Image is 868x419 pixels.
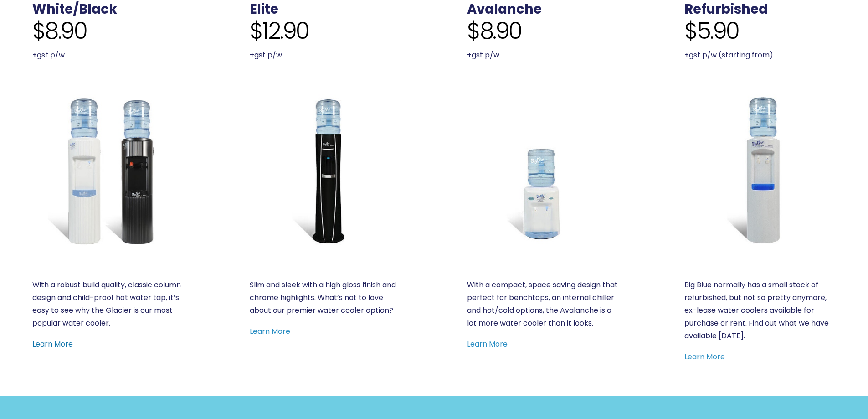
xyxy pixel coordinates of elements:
[684,94,836,246] a: Refurbished
[684,17,739,45] span: $5.90
[467,279,618,330] p: With a compact, space saving design that perfect for benchtops, an internal chiller and hot/cold ...
[32,94,184,246] a: Glacier White or Black
[32,279,184,330] p: With a robust build quality, classic column design and child-proof hot water tap, it’s easy to se...
[32,49,184,62] p: +gst p/w
[808,359,855,406] iframe: Chatbot
[684,279,836,342] p: Big Blue normally has a small stock of refurbished, but not so pretty anymore, ex-lease water coo...
[250,17,309,45] span: $12.90
[250,279,401,317] p: Slim and sleek with a high gloss finish and chrome highlights. What’s not to love about our premi...
[32,339,73,349] a: Learn More
[684,352,725,362] a: Learn More
[467,17,522,45] span: $8.90
[467,94,618,246] a: Benchtop Avalanche
[684,49,836,62] p: +gst p/w (starting from)
[32,17,87,45] span: $8.90
[467,339,508,349] a: Learn More
[250,326,290,336] a: Learn More
[250,94,401,246] a: Everest Elite
[467,49,618,62] p: +gst p/w
[250,49,401,62] p: +gst p/w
